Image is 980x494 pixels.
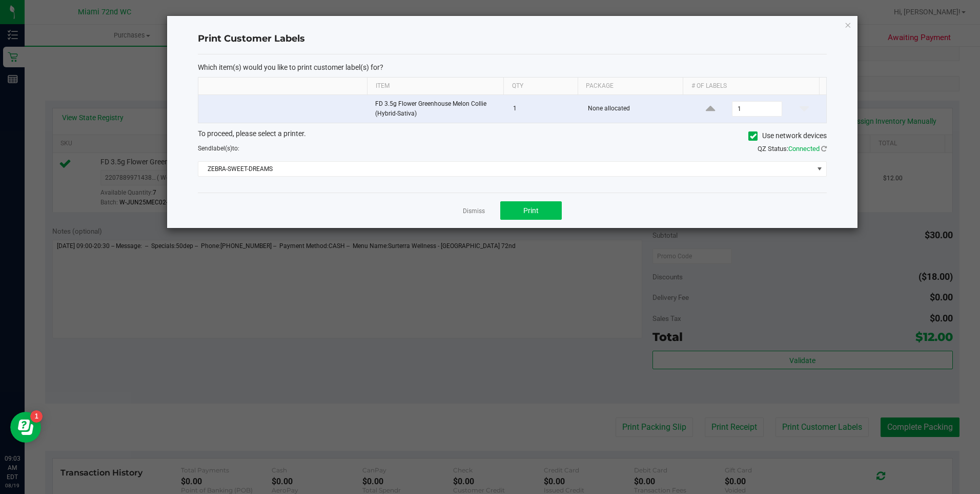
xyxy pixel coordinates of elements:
iframe: Resource center [10,412,41,443]
div: To proceed, please select a printer. [190,128,834,144]
span: ZEBRA-SWEET-DREAMS [198,162,813,176]
span: Connected [788,145,820,153]
th: Qty [503,78,578,95]
td: FD 3.5g Flower Greenhouse Melon Collie (Hybrid-Sativa) [369,95,507,123]
td: None allocated [582,95,688,123]
th: Package [578,78,683,95]
iframe: Resource center unread badge [30,410,43,423]
p: Which item(s) would you like to print customer label(s) for? [198,63,827,72]
label: Use network devices [748,130,827,141]
span: label(s) [212,145,232,152]
h4: Print Customer Labels [198,32,827,46]
span: QZ Status: [758,145,827,153]
a: Dismiss [463,207,485,216]
span: Send to: [198,145,239,152]
td: 1 [507,95,582,123]
th: # of labels [683,78,819,95]
button: Print [500,201,562,220]
span: Print [523,206,539,215]
th: Item [367,78,503,95]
